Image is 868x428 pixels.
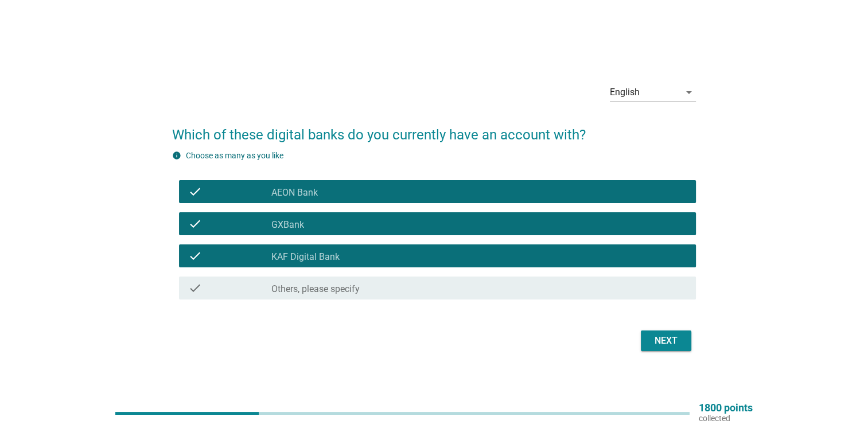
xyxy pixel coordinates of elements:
[699,403,753,413] p: 1800 points
[271,283,360,295] label: Others, please specify
[172,151,181,160] i: info
[271,251,340,263] label: KAF Digital Bank
[186,151,283,160] label: Choose as many as you like
[188,185,202,199] i: check
[271,219,304,231] label: GXBank
[641,330,691,351] button: Next
[172,113,696,145] h2: Which of these digital banks do you currently have an account with?
[610,87,640,98] div: English
[271,187,318,199] label: AEON Bank
[188,281,202,295] i: check
[650,334,682,348] div: Next
[699,413,753,423] p: collected
[188,217,202,231] i: check
[188,249,202,263] i: check
[682,85,696,99] i: arrow_drop_down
